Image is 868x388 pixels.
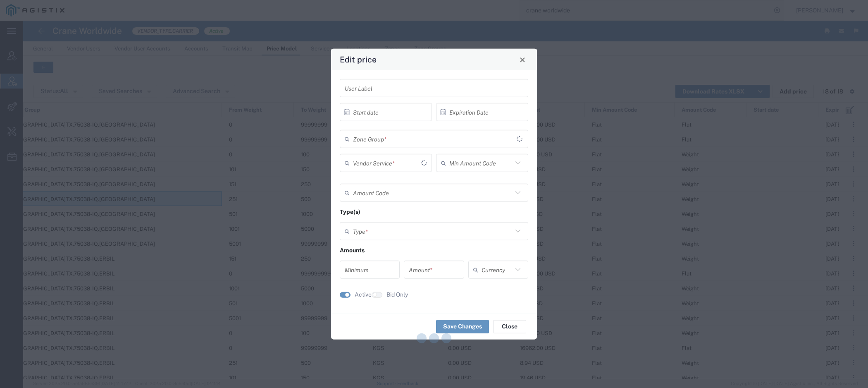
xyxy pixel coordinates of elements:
[340,53,377,65] h4: Edit price
[340,246,528,255] p: Amounts
[517,54,528,65] button: Close
[493,320,526,333] button: Close
[340,208,528,216] p: Type(s)
[355,290,372,299] label: Active
[386,290,408,299] label: Bid Only
[436,320,489,333] button: Save Changes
